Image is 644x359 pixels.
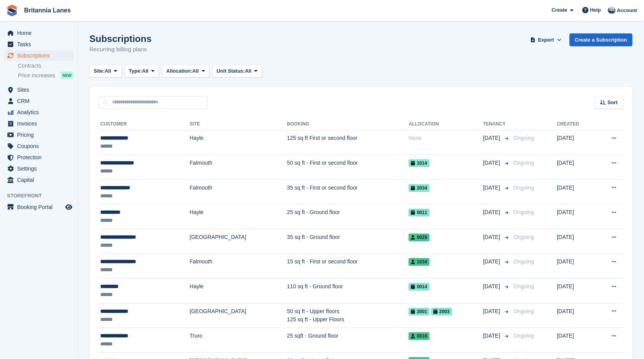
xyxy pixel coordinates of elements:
span: Price increases [18,72,55,79]
td: 35 sq ft - Ground floor [287,229,408,254]
span: [DATE] [483,282,502,291]
span: Allocation: [166,67,192,75]
a: menu [4,141,73,152]
span: Capital [17,174,64,185]
td: [DATE] [557,328,595,353]
a: menu [4,107,73,118]
a: Preview store [64,202,73,212]
span: 0014 [408,283,429,291]
button: Export [529,33,563,46]
td: [DATE] [557,179,595,204]
td: Hayle [190,279,287,303]
td: Falmouth [190,155,287,180]
span: Ongoing [513,160,534,166]
span: Ongoing [513,135,534,141]
td: [DATE] [557,279,595,303]
td: Truro [190,328,287,353]
td: [DATE] [557,303,595,328]
a: menu [4,39,73,50]
span: Tasks [17,39,64,50]
td: 15 sq ft - First or second floor [287,254,408,279]
span: Ongoing [513,234,534,240]
span: [DATE] [483,159,502,167]
th: Created [557,118,595,131]
td: [DATE] [557,155,595,180]
span: Sites [17,84,64,95]
td: [DATE] [557,229,595,254]
button: Type: All [125,65,159,78]
span: Ongoing [513,185,534,191]
span: 1014 [408,159,429,167]
th: Tenancy [483,118,510,131]
span: Unit Status: [216,67,245,75]
a: Create a Subscription [569,33,632,46]
span: Type: [129,67,142,75]
span: Help [590,6,601,14]
span: CRM [17,96,64,106]
span: Ongoing [513,333,534,339]
span: Sort [607,99,618,106]
span: Create [552,6,567,14]
span: Invoices [17,118,64,129]
span: Storefront [7,192,77,200]
div: NEW [61,71,73,79]
span: Export [538,36,554,44]
td: Hayle [190,204,287,229]
span: Ongoing [513,258,534,265]
span: [DATE] [483,208,502,216]
span: Settings [17,163,64,174]
td: 50 sq ft - Upper floors 125 sq ft - Upper Floors [287,303,408,328]
span: 0019 [408,332,429,340]
td: [DATE] [557,130,595,155]
td: Falmouth [190,254,287,279]
a: menu [4,129,73,140]
th: Site [190,118,287,131]
span: 0029 [408,234,429,241]
td: 110 sq ft - Ground floor [287,279,408,303]
td: [GEOGRAPHIC_DATA] [190,229,287,254]
button: Unit Status: All [212,65,262,78]
span: 2003 [431,308,452,315]
td: [DATE] [557,254,595,279]
span: [DATE] [483,258,502,266]
span: [DATE] [483,184,502,192]
span: All [105,67,111,75]
a: menu [4,202,73,213]
a: menu [4,152,73,163]
a: menu [4,174,73,185]
span: Pricing [17,129,64,140]
span: Booking Portal [17,202,64,213]
td: 25 sqft - Ground floor [287,328,408,353]
span: 2034 [408,184,429,192]
th: Customer [99,118,190,131]
a: menu [4,50,73,61]
span: Subscriptions [17,50,64,61]
span: 2001 [408,308,429,315]
span: 0011 [408,209,429,216]
td: 35 sq ft - First or second floor [287,179,408,204]
img: John Millership [608,6,616,14]
td: Hayle [190,130,287,155]
a: Price increases NEW [18,71,73,80]
td: 125 sq ft First or second floor [287,130,408,155]
button: Site: All [89,65,122,78]
h1: Subscriptions [89,33,152,44]
a: menu [4,28,73,38]
span: Protection [17,152,64,163]
a: Britannia Lanes [21,4,74,17]
a: menu [4,163,73,174]
td: Falmouth [190,179,287,204]
p: Recurring billing plans [89,45,152,54]
span: All [245,67,251,75]
td: [DATE] [557,204,595,229]
span: [DATE] [483,233,502,241]
th: Allocation [408,118,483,131]
a: menu [4,96,73,106]
span: [DATE] [483,307,502,315]
span: Ongoing [513,209,534,215]
span: [DATE] [483,134,502,142]
td: 25 sq ft - Ground floor [287,204,408,229]
span: Account [617,7,637,14]
a: menu [4,118,73,129]
td: [GEOGRAPHIC_DATA] [190,303,287,328]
